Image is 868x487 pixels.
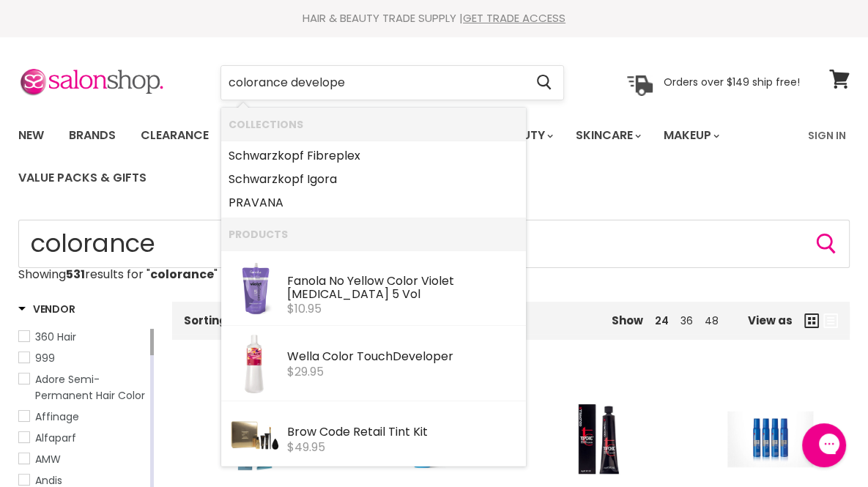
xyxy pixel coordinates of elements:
a: Schwarzkopf Fibreplex [229,144,519,168]
li: Products: Brow Code Retail Tint Kit [221,401,526,466]
li: Collections: PRAVANA [221,191,526,218]
span: Affinage [35,409,79,424]
img: bc_tint-kit_200x.jpg [229,409,280,460]
a: PRAVANA [229,191,519,215]
a: 999 [18,350,147,366]
strong: 531 [66,266,85,283]
iframe: Gorgias live chat messenger [795,418,853,472]
li: Products [221,218,526,250]
span: Adore Semi-Permanent Hair Color [35,372,145,403]
img: wella-color-touch-emulsion-1-9-1000-ml_200x.jpg [234,333,275,395]
a: 36 [680,313,693,328]
span: Alfaparf [35,431,76,445]
li: Collections: Schwarzkopf Fibreplex [221,141,526,168]
strong: colorance [150,266,214,283]
a: Makeup [653,120,728,151]
a: GET TRADE ACCESS [463,10,565,26]
li: Collections: Schwarzkopf Igora [221,168,526,191]
li: Products: Wella Color Touch Developer [221,326,526,401]
h3: Vendor [18,302,75,316]
p: Orders over $149 ship free! [664,75,800,89]
b: Develop [393,348,441,365]
a: Brands [58,120,127,151]
a: Adore Semi-Permanent Hair Color [18,371,147,404]
a: New [7,120,55,151]
a: AMW [18,451,147,467]
li: Products: Fanola No Yellow Color Violet Peroxide 5 Vol [221,250,526,326]
span: $10.95 [287,300,322,317]
ul: Main menu [7,114,799,199]
label: Sorting [184,314,227,327]
a: Clearance [130,120,220,151]
img: Fanola_Violet_Peroxyde_5vol_1000ml_1080x1080_1080x_ce888588-6d73-484b-9468-0e2f2b07c7eb.webp [234,258,275,319]
a: Alfaparf [18,430,147,446]
div: Brow Code Retail Tint Kit [287,425,519,441]
form: Product [220,65,564,100]
a: Value Packs & Gifts [7,163,157,193]
span: AMW [35,452,61,466]
span: View as [748,314,793,327]
a: Sign In [799,120,855,151]
button: Search [815,232,838,256]
input: Search [18,220,850,268]
a: Affinage [18,409,147,425]
form: Product [18,220,850,268]
input: Search [221,66,524,100]
li: Collections [221,108,526,141]
div: Wella Color Touch er [287,350,519,365]
a: 24 [655,313,669,328]
a: Beauty [490,120,562,151]
span: Show [612,313,643,328]
div: Fanola No Yellow Color Violet [MEDICAL_DATA] 5 Vol [287,275,519,302]
span: $29.95 [287,363,324,380]
span: $49.95 [287,439,325,456]
span: 360 Hair [35,330,76,344]
a: 48 [705,313,719,328]
button: Search [524,66,563,100]
span: 999 [35,351,55,365]
p: Showing results for " " [18,268,850,281]
a: Skincare [565,120,650,151]
a: 360 Hair [18,329,147,345]
a: Schwarzkopf Igora [229,168,519,191]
